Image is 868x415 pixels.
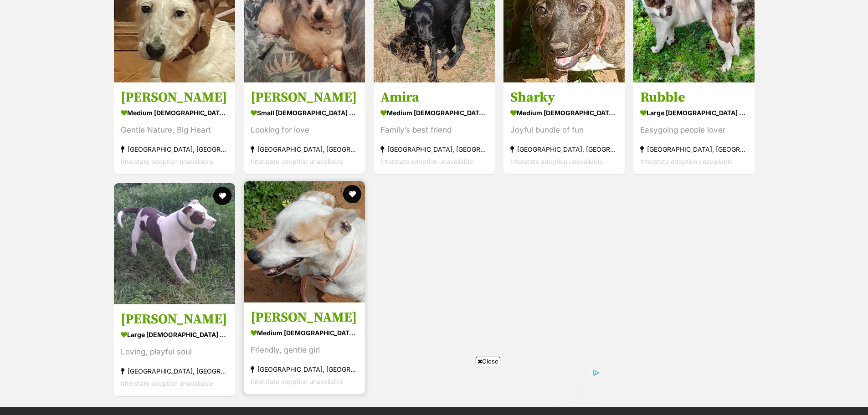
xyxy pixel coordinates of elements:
[633,82,755,174] a: Rubble large [DEMOGRAPHIC_DATA] Dog Easygoing people lover [GEOGRAPHIC_DATA], [GEOGRAPHIC_DATA] I...
[380,106,488,119] div: medium [DEMOGRAPHIC_DATA] Dog
[251,344,358,357] div: Friendly, gentle girl
[121,143,228,155] div: [GEOGRAPHIC_DATA], [GEOGRAPHIC_DATA]
[251,309,358,327] h3: [PERSON_NAME]
[121,158,213,165] span: Interstate adoption unavailable
[114,82,235,174] a: [PERSON_NAME] medium [DEMOGRAPHIC_DATA] Dog Gentle Nature, Big Heart [GEOGRAPHIC_DATA], [GEOGRAPH...
[121,124,228,136] div: Gentle Nature, Big Heart
[251,158,343,165] span: Interstate adoption unavailable
[251,378,343,386] span: Interstate adoption unavailable
[251,364,358,376] div: [GEOGRAPHIC_DATA], [GEOGRAPHIC_DATA]
[380,89,488,106] h3: Amira
[343,185,361,203] button: favourite
[503,82,625,174] a: Sharky medium [DEMOGRAPHIC_DATA] Dog Joyful bundle of fun [GEOGRAPHIC_DATA], [GEOGRAPHIC_DATA] In...
[640,158,733,165] span: Interstate adoption unavailable
[121,380,213,388] span: Interstate adoption unavailable
[114,183,235,304] img: Milo
[380,124,488,136] div: Family’s best friend
[251,143,358,155] div: [GEOGRAPHIC_DATA], [GEOGRAPHIC_DATA]
[251,327,358,340] div: medium [DEMOGRAPHIC_DATA] Dog
[121,365,228,378] div: [GEOGRAPHIC_DATA], [GEOGRAPHIC_DATA]
[268,369,600,410] iframe: Advertisement
[510,89,618,106] h3: Sharky
[476,357,500,366] span: Close
[510,106,618,119] div: medium [DEMOGRAPHIC_DATA] Dog
[244,82,365,174] a: [PERSON_NAME] small [DEMOGRAPHIC_DATA] Dog Looking for love [GEOGRAPHIC_DATA], [GEOGRAPHIC_DATA] ...
[374,82,495,174] a: Amira medium [DEMOGRAPHIC_DATA] Dog Family’s best friend [GEOGRAPHIC_DATA], [GEOGRAPHIC_DATA] Int...
[121,311,228,328] h3: [PERSON_NAME]
[121,89,228,106] h3: [PERSON_NAME]
[244,302,365,395] a: [PERSON_NAME] medium [DEMOGRAPHIC_DATA] Dog Friendly, gentle girl [GEOGRAPHIC_DATA], [GEOGRAPHIC_...
[640,89,748,106] h3: Rubble
[114,304,235,397] a: [PERSON_NAME] large [DEMOGRAPHIC_DATA] Dog Loving, playful soul [GEOGRAPHIC_DATA], [GEOGRAPHIC_DA...
[510,158,603,165] span: Interstate adoption unavailable
[510,143,618,155] div: [GEOGRAPHIC_DATA], [GEOGRAPHIC_DATA]
[213,187,231,205] button: favourite
[640,143,748,155] div: [GEOGRAPHIC_DATA], [GEOGRAPHIC_DATA]
[251,89,358,106] h3: [PERSON_NAME]
[121,106,228,119] div: medium [DEMOGRAPHIC_DATA] Dog
[251,106,358,119] div: small [DEMOGRAPHIC_DATA] Dog
[121,346,228,359] div: Loving, playful soul
[380,143,488,155] div: [GEOGRAPHIC_DATA], [GEOGRAPHIC_DATA]
[121,328,228,342] div: large [DEMOGRAPHIC_DATA] Dog
[510,124,618,136] div: Joyful bundle of fun
[251,124,358,136] div: Looking for love
[640,106,748,119] div: large [DEMOGRAPHIC_DATA] Dog
[640,124,748,136] div: Easygoing people lover
[244,181,365,302] img: Polly
[380,158,473,165] span: Interstate adoption unavailable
